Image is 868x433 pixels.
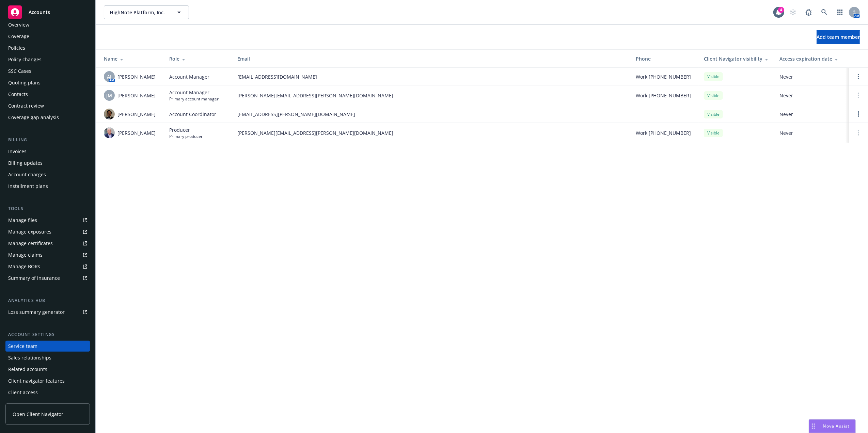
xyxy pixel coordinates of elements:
[809,420,818,433] div: Drag to move
[8,43,25,53] div: Policies
[817,30,860,44] button: Add team member
[8,250,43,260] div: Manage claims
[104,5,189,19] button: HighNote Platform, Inc.
[5,261,90,272] a: Manage BORs
[5,54,90,65] a: Policy changes
[5,364,90,375] a: Related accounts
[779,73,843,80] span: Never
[704,72,723,81] div: Visible
[636,129,691,137] span: Work [PHONE_NUMBER]
[117,92,156,99] span: [PERSON_NAME]
[786,5,800,19] a: Start snowing
[8,66,31,77] div: SSC Cases
[5,181,90,192] a: Installment plans
[779,111,843,118] span: Never
[117,111,156,118] span: [PERSON_NAME]
[8,364,47,375] div: Related accounts
[5,158,90,169] a: Billing updates
[237,55,625,62] div: Email
[117,129,156,137] span: [PERSON_NAME]
[8,77,41,88] div: Quoting plans
[8,341,37,352] div: Service team
[237,111,625,118] span: [EMAIL_ADDRESS][PERSON_NAME][DOMAIN_NAME]
[8,181,48,192] div: Installment plans
[8,261,40,272] div: Manage BORs
[5,19,90,30] a: Overview
[104,127,115,138] img: photo
[169,96,219,102] span: Primary account manager
[5,205,90,212] div: Tools
[8,387,38,398] div: Client access
[169,55,226,62] div: Role
[8,54,42,65] div: Policy changes
[107,92,112,99] span: JM
[778,7,784,13] div: 4
[237,129,625,137] span: [PERSON_NAME][EMAIL_ADDRESS][PERSON_NAME][DOMAIN_NAME]
[29,10,50,15] span: Accounts
[5,3,90,22] a: Accounts
[779,55,843,62] div: Access expiration date
[5,341,90,352] a: Service team
[8,238,53,249] div: Manage certificates
[5,331,90,338] div: Account settings
[107,73,112,80] span: AJ
[5,169,90,180] a: Account charges
[818,5,831,19] a: Search
[809,419,856,433] button: Nova Assist
[5,387,90,398] a: Client access
[104,55,158,62] div: Name
[5,352,90,363] a: Sales relationships
[5,146,90,157] a: Invoices
[169,133,203,139] span: Primary producer
[5,238,90,249] a: Manage certificates
[104,109,115,119] img: photo
[817,34,860,40] span: Add team member
[636,55,693,62] div: Phone
[8,307,65,318] div: Loss summary generator
[779,129,843,137] span: Never
[8,215,37,226] div: Manage files
[110,9,169,16] span: HighNote Platform, Inc.
[8,226,51,237] div: Manage exposures
[8,112,59,123] div: Coverage gap analysis
[5,112,90,123] a: Coverage gap analysis
[779,92,843,99] span: Never
[704,55,769,62] div: Client Navigator visibility
[8,169,46,180] div: Account charges
[237,92,625,99] span: [PERSON_NAME][EMAIL_ADDRESS][PERSON_NAME][DOMAIN_NAME]
[169,89,219,96] span: Account Manager
[823,423,850,429] span: Nova Assist
[8,146,27,157] div: Invoices
[704,129,723,137] div: Visible
[5,137,90,143] div: Billing
[5,226,90,237] a: Manage exposures
[802,5,816,19] a: Report a Bug
[636,92,691,99] span: Work [PHONE_NUMBER]
[5,66,90,77] a: SSC Cases
[5,31,90,42] a: Coverage
[5,43,90,53] a: Policies
[5,375,90,386] a: Client navigator features
[13,411,63,418] span: Open Client Navigator
[8,352,51,363] div: Sales relationships
[5,215,90,226] a: Manage files
[8,31,29,42] div: Coverage
[237,73,625,80] span: [EMAIL_ADDRESS][DOMAIN_NAME]
[8,89,28,100] div: Contacts
[833,5,847,19] a: Switch app
[5,273,90,284] a: Summary of insurance
[854,73,863,81] a: Open options
[8,273,60,284] div: Summary of insurance
[5,307,90,318] a: Loss summary generator
[636,73,691,80] span: Work [PHONE_NUMBER]
[169,73,209,80] span: Account Manager
[8,100,44,111] div: Contract review
[5,77,90,88] a: Quoting plans
[5,297,90,304] div: Analytics hub
[854,110,863,118] a: Open options
[5,250,90,260] a: Manage claims
[5,89,90,100] a: Contacts
[8,19,29,30] div: Overview
[117,73,156,80] span: [PERSON_NAME]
